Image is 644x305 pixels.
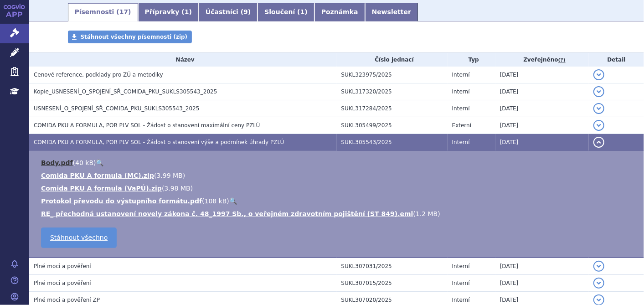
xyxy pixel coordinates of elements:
td: SUKL323975/2025 [337,67,448,83]
span: Interní [452,263,470,269]
span: 40 kB [75,159,93,166]
a: Comida PKU A formula (VaPÚ).zip [41,185,162,192]
th: Zveřejněno [495,53,589,67]
a: Stáhnout všechno [41,227,117,248]
span: Stáhnout všechny písemnosti (zip) [81,34,188,40]
span: Plné moci a pověření [34,263,91,269]
a: 🔍 [229,197,237,205]
span: 108 kB [205,197,227,205]
li: ( ) [41,196,635,206]
button: detail [593,120,604,131]
td: [DATE] [495,83,589,100]
a: Přípravky (1) [138,3,199,21]
td: [DATE] [495,67,589,83]
a: Účastníci (9) [199,3,258,21]
th: Název [29,53,337,67]
li: ( ) [41,158,635,167]
li: ( ) [41,209,635,218]
td: SUKL307015/2025 [337,275,448,292]
span: Interní [452,280,470,286]
span: Interní [452,139,470,145]
abbr: (?) [558,57,566,63]
a: Newsletter [365,3,418,21]
td: SUKL317320/2025 [337,83,448,100]
td: [DATE] [495,134,589,151]
span: 3.98 MB [164,185,190,192]
th: Detail [589,53,644,67]
span: Plné moci a pověření [34,280,91,286]
span: COMIDA PKU A FORMULA, POR PLV SOL - Žádost o stanovení výše a podmínek úhrady PZLÚ [34,139,284,145]
li: ( ) [41,171,635,180]
span: Cenové reference, podklady pro ZÚ a metodiky [34,72,163,78]
span: Externí [452,122,471,129]
span: Interní [452,88,470,95]
a: Stáhnout všechny písemnosti (zip) [68,31,192,43]
span: 1.2 MB [416,210,438,217]
td: SUKL307031/2025 [337,258,448,275]
span: Interní [452,297,470,303]
td: [DATE] [495,117,589,134]
td: SUKL305543/2025 [337,134,448,151]
span: Interní [452,72,470,78]
span: Plné moci a pověření ZP [34,297,100,303]
td: SUKL317284/2025 [337,100,448,117]
span: 3.99 MB [156,172,182,179]
button: detail [593,261,604,272]
td: [DATE] [495,100,589,117]
span: Interní [452,105,470,112]
th: Typ [448,53,495,67]
a: Písemnosti (17) [68,3,138,21]
a: RE_ přechodná ustanovení novely zákona č. 48_1997 Sb., o veřejném zdravotním pojištění (ST 849).eml [41,210,413,217]
a: Body.pdf [41,159,73,166]
td: [DATE] [495,258,589,275]
td: [DATE] [495,275,589,292]
span: 1 [185,8,189,16]
span: COMIDA PKU A FORMULA, POR PLV SOL - Žádost o stanovení maximální ceny PZLÚ [34,122,260,129]
span: 9 [243,8,248,16]
button: detail [593,69,604,80]
span: USNESENÍ_O_SPOJENÍ_SŘ_COMIDA_PKU_SUKLS305543_2025 [34,105,199,112]
a: Sloučení (1) [258,3,314,21]
th: Číslo jednací [337,53,448,67]
button: detail [593,278,604,289]
a: Comida PKU A formula (MC).zip [41,172,154,179]
button: detail [593,103,604,114]
li: ( ) [41,184,635,193]
button: detail [593,137,604,148]
span: Kopie_USNESENÍ_O_SPOJENÍ_SŘ_COMIDA_PKU_SUKLS305543_2025 [34,88,217,95]
button: detail [593,86,604,97]
span: 1 [300,8,305,16]
span: 17 [119,8,128,16]
a: Protokol převodu do výstupního formátu.pdf [41,197,202,205]
a: Poznámka [314,3,365,21]
a: 🔍 [96,159,104,166]
td: SUKL305499/2025 [337,117,448,134]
